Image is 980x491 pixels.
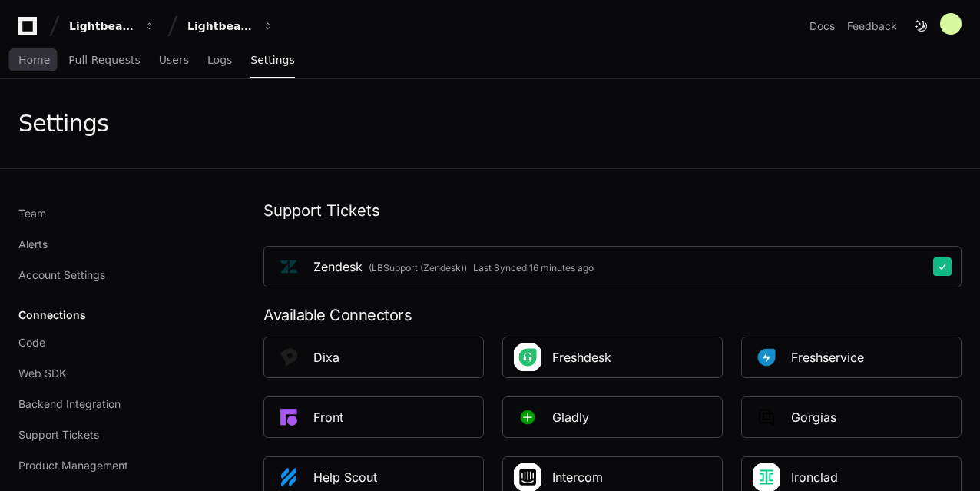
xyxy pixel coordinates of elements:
[207,55,232,65] span: Logs
[273,402,304,433] img: PlatformFront_square.png
[751,342,782,373] img: Platformfreshservice_square.png
[159,43,189,78] a: Users
[18,206,46,221] span: Team
[512,402,543,433] img: PlatformGladly.png
[11,360,227,387] a: Web SDK
[11,329,227,357] a: Code
[263,306,962,324] div: Available Connectors
[11,231,227,258] a: Alerts
[263,200,962,221] h1: Support Tickets
[552,348,611,367] div: Freshdesk
[18,267,105,283] span: Account Settings
[11,261,227,289] a: Account Settings
[18,43,50,78] a: Home
[18,366,66,381] span: Web SDK
[18,110,108,138] div: Settings
[791,408,836,426] div: Gorgias
[313,408,343,426] div: Front
[751,402,782,433] img: PlatformGorgias_square.png
[11,452,227,479] a: Product Management
[181,12,280,40] button: Lightbeam Health Solutions
[11,390,227,418] a: Backend Integration
[69,18,135,34] div: Lightbeam Health
[18,396,121,412] span: Backend Integration
[159,55,189,65] span: Users
[68,55,140,65] span: Pull Requests
[68,43,140,78] a: Pull Requests
[18,427,99,443] span: Support Tickets
[791,468,838,486] div: Ironclad
[552,468,603,486] div: Intercom
[11,200,227,227] a: Team
[11,421,227,449] a: Support Tickets
[313,468,377,486] div: Help Scout
[273,342,304,373] img: PlatformDixa_square.png
[207,43,232,78] a: Logs
[250,43,294,78] a: Settings
[369,262,467,274] div: (LBSupport (Zendesk))
[187,18,253,34] div: Lightbeam Health Solutions
[18,237,48,252] span: Alerts
[313,348,339,367] div: Dixa
[273,251,304,282] img: PlatformZendesk_9qMuXiF.png
[250,55,294,65] span: Settings
[473,262,594,274] div: Last Synced 16 minutes ago
[313,257,363,276] div: Zendesk
[847,18,897,34] button: Feedback
[18,335,45,350] span: Code
[18,55,50,65] span: Home
[791,348,864,367] div: Freshservice
[552,408,589,426] div: Gladly
[63,12,161,40] button: Lightbeam Health
[512,342,543,373] img: Freshdesk_Square_Logo.jpeg
[809,18,835,34] a: Docs
[18,458,128,473] span: Product Management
